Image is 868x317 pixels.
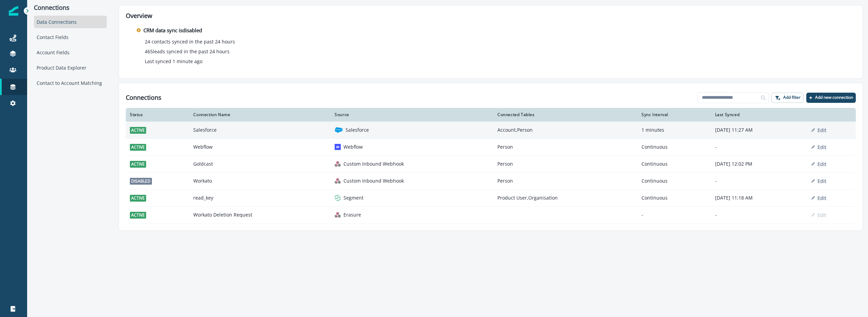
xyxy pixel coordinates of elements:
td: Person [493,172,637,189]
td: Person [493,155,637,172]
p: Edit [817,212,826,218]
td: Goldcast [189,155,331,172]
p: Add filter [783,95,801,100]
p: [DATE] 12:02 PM [715,161,803,167]
img: Inflection [9,6,18,16]
span: active [130,127,146,134]
button: Edit [811,144,826,150]
div: Sync Interval [642,112,707,117]
a: disabledWorkatogeneric inbound webhookCustom Inbound WebhookPersonContinuous-Edit [126,172,856,189]
p: Salesforce [346,127,369,133]
td: Workato Deletion Request [189,206,331,223]
div: Source [335,112,489,117]
p: Segment [343,194,363,201]
div: Contact to Account Matching [34,77,107,89]
img: webflow [335,144,341,150]
td: Product User,Organisation [493,189,637,206]
div: Contact Fields [34,31,107,43]
span: active [130,195,146,202]
td: Workato [189,172,331,189]
p: Last synced 1 minute ago [145,58,202,65]
img: salesforce [335,126,343,134]
td: Account,Person [493,122,637,138]
div: Product Data Explorer [34,61,107,74]
td: 1 minutes [637,122,711,138]
td: Salesforce [189,122,331,138]
td: Webflow [189,138,331,155]
button: Edit [811,161,826,167]
h1: Connections [126,94,161,101]
span: active [130,212,146,219]
a: activeGoldcastgeneric inbound webhookCustom Inbound WebhookPersonContinuous[DATE] 12:02 PMEdit [126,155,856,172]
button: Edit [811,178,826,184]
a: activeWebflowwebflowWebflowPersonContinuous-Edit [126,138,856,155]
p: [DATE] 11:18 AM [715,194,803,201]
button: Add new connection [806,93,856,103]
td: Continuous [637,138,711,155]
button: Edit [811,212,826,218]
span: active [130,161,146,168]
a: activeWorkato Deletion RequesterasureErasure--Edit [126,206,856,223]
button: Edit [811,127,826,133]
p: 465 leads synced in the past 24 hours [145,48,230,55]
td: Person [493,138,637,155]
p: Webflow [343,144,363,150]
a: activeSalesforcesalesforceSalesforceAccount,Person1 minutes[DATE] 11:27 AMEdit [126,122,856,138]
p: - [715,211,803,218]
img: segment [335,195,341,201]
span: disabled [130,178,152,185]
p: Connections [34,4,107,12]
div: Connection Name [193,112,327,117]
img: generic inbound webhook [335,161,341,167]
p: Edit [817,161,826,167]
p: Edit [817,195,826,201]
button: Add filter [771,93,804,103]
p: Erasure [343,211,361,218]
button: Edit [811,195,826,201]
span: active [130,144,146,151]
p: Custom Inbound Webhook [343,178,404,184]
td: Continuous [637,172,711,189]
h2: Overview [126,12,856,20]
div: Account Fields [34,46,107,59]
img: erasure [335,212,341,218]
p: [DATE] 11:27 AM [715,127,803,133]
td: read_key [189,189,331,206]
p: Edit [817,127,826,133]
a: activeread_keysegmentSegmentProduct User,OrganisationContinuous[DATE] 11:18 AMEdit [126,189,856,206]
p: 24 contacts synced in the past 24 hours [145,38,235,45]
img: generic inbound webhook [335,178,341,184]
p: - [715,144,803,150]
div: Connected Tables [497,112,633,117]
div: Data Connections [34,16,107,28]
p: - [715,178,803,184]
div: Last Synced [715,112,803,117]
td: Continuous [637,155,711,172]
p: Edit [817,144,826,150]
td: - [637,206,711,223]
p: Custom Inbound Webhook [343,161,404,167]
div: Status [130,112,185,117]
p: Edit [817,178,826,184]
p: CRM data sync is disabled [143,26,202,34]
td: Continuous [637,189,711,206]
p: Add new connection [815,95,853,100]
